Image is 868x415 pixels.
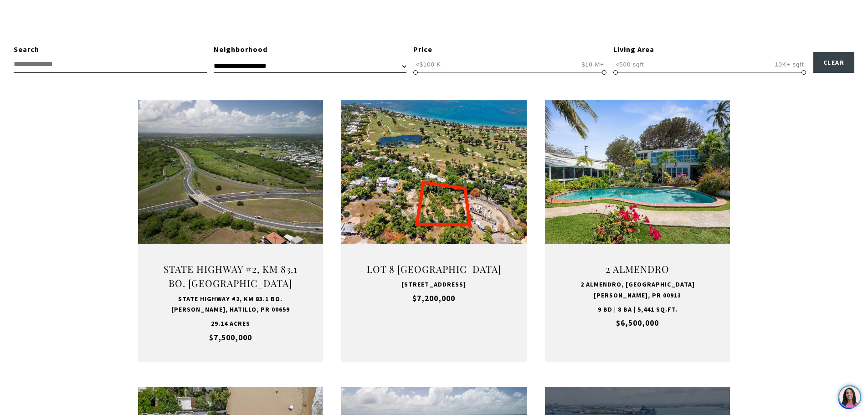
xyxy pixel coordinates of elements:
span: <$100 K [413,60,443,69]
span: $10 M+ [579,60,606,69]
img: be3d4b55-7850-4bcb-9297-a2f9cd376e78.png [5,5,26,26]
div: Neighborhood [214,44,407,56]
div: Price [413,44,606,56]
div: Living Area [613,44,806,56]
div: Search [14,44,207,56]
span: 10K+ sqft [772,60,806,69]
span: <500 sqft [613,60,647,69]
button: Clear [813,52,855,73]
